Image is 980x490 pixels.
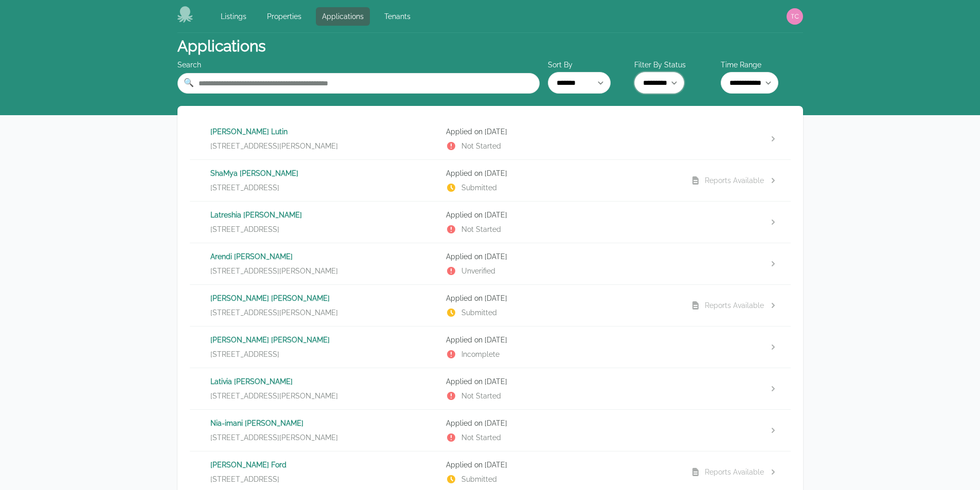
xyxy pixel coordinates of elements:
[210,432,338,443] span: [STREET_ADDRESS][PERSON_NAME]
[446,391,674,401] p: Not Started
[378,7,417,26] a: Tenants
[446,349,674,359] p: Incomplete
[210,474,279,484] span: [STREET_ADDRESS]
[485,294,507,302] time: [DATE]
[548,60,630,70] label: Sort By
[446,126,674,137] p: Applied on
[190,368,791,409] a: Lativia [PERSON_NAME][STREET_ADDRESS][PERSON_NAME]Applied on [DATE]Not Started
[446,224,674,234] p: Not Started
[705,300,764,311] div: Reports Available
[446,376,674,387] p: Applied on
[190,285,791,326] a: [PERSON_NAME] [PERSON_NAME][STREET_ADDRESS][PERSON_NAME]Applied on [DATE]SubmittedReports Available
[446,418,674,428] p: Applied on
[446,432,674,443] p: Not Started
[446,168,674,178] p: Applied on
[485,169,507,177] time: [DATE]
[705,467,764,477] div: Reports Available
[210,224,279,234] span: [STREET_ADDRESS]
[210,210,438,220] p: Latreshia [PERSON_NAME]
[210,141,338,151] span: [STREET_ADDRESS][PERSON_NAME]
[261,7,308,26] a: Properties
[485,252,507,261] time: [DATE]
[210,183,279,193] span: [STREET_ADDRESS]
[215,7,253,26] a: Listings
[721,60,803,70] label: Time Range
[210,460,438,470] p: [PERSON_NAME] Ford
[210,335,438,345] p: [PERSON_NAME] [PERSON_NAME]
[446,474,674,484] p: Submitted
[446,251,674,262] p: Applied on
[177,60,540,70] div: Search
[316,7,370,26] a: Applications
[190,410,791,451] a: Nia-imani [PERSON_NAME][STREET_ADDRESS][PERSON_NAME]Applied on [DATE]Not Started
[190,326,791,368] a: [PERSON_NAME] [PERSON_NAME][STREET_ADDRESS]Applied on [DATE]Incomplete
[190,160,791,201] a: ShaMya [PERSON_NAME][STREET_ADDRESS]Applied on [DATE]SubmittedReports Available
[210,293,438,303] p: [PERSON_NAME] [PERSON_NAME]
[485,128,507,136] time: [DATE]
[210,376,438,387] p: Lativia [PERSON_NAME]
[210,418,438,428] p: Nia-imani [PERSON_NAME]
[705,175,764,186] div: Reports Available
[485,336,507,344] time: [DATE]
[210,251,438,262] p: Arendi [PERSON_NAME]
[446,210,674,220] p: Applied on
[210,266,338,276] span: [STREET_ADDRESS][PERSON_NAME]
[446,266,674,276] p: Unverified
[485,461,507,469] time: [DATE]
[446,460,674,470] p: Applied on
[485,419,507,427] time: [DATE]
[210,126,438,137] p: [PERSON_NAME] Lutin
[446,307,674,318] p: Submitted
[210,349,279,359] span: [STREET_ADDRESS]
[446,335,674,345] p: Applied on
[177,37,265,56] h1: Applications
[190,243,791,284] a: Arendi [PERSON_NAME][STREET_ADDRESS][PERSON_NAME]Applied on [DATE]Unverified
[634,60,717,70] label: Filter By Status
[190,118,791,159] a: [PERSON_NAME] Lutin[STREET_ADDRESS][PERSON_NAME]Applied on [DATE]Not Started
[485,211,507,219] time: [DATE]
[446,183,674,193] p: Submitted
[485,377,507,386] time: [DATE]
[190,202,791,243] a: Latreshia [PERSON_NAME][STREET_ADDRESS]Applied on [DATE]Not Started
[446,141,674,151] p: Not Started
[210,391,338,401] span: [STREET_ADDRESS][PERSON_NAME]
[210,168,438,178] p: ShaMya [PERSON_NAME]
[210,307,338,318] span: [STREET_ADDRESS][PERSON_NAME]
[446,293,674,303] p: Applied on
